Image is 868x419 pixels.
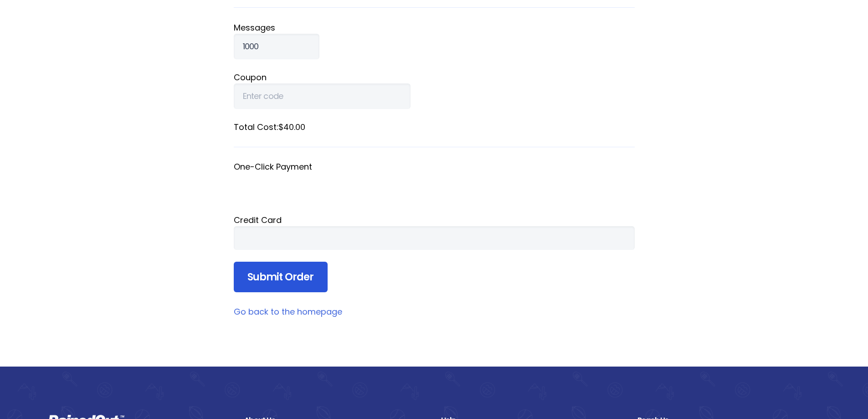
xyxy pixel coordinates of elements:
label: Total Cost: $40.00 [234,121,635,133]
iframe: Secure payment button frame [234,173,635,202]
a: Go back to the homepage [234,306,342,317]
input: Enter code [234,83,411,109]
iframe: Secure card payment input frame [243,233,626,243]
div: Credit Card [234,214,635,226]
fieldset: One-Click Payment [234,161,635,202]
input: Qty [234,34,319,59]
label: Coupon [234,71,635,83]
label: Message s [234,21,635,34]
input: Submit Order [234,262,328,293]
